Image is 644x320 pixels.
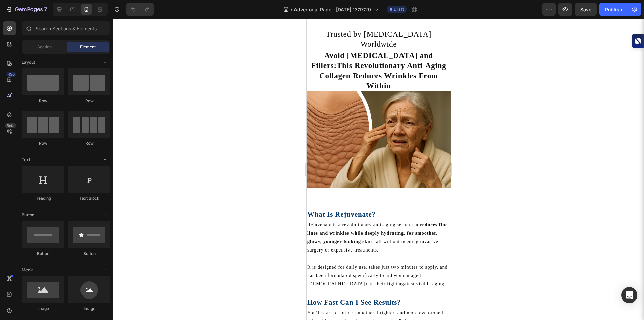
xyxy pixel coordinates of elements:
p: 7 [44,5,47,13]
span: Toggle open [100,57,110,68]
div: 450 [6,72,16,77]
input: Search Sections & Elements [22,21,110,35]
span: Element [80,44,96,50]
div: Image [22,306,64,312]
div: Row [22,140,64,146]
div: Publish [605,6,622,13]
div: Button [22,250,64,257]
span: Button [22,212,34,218]
span: Section [37,44,52,50]
span: Draft [394,6,404,12]
span: Save [580,7,591,12]
div: Row [22,98,64,104]
div: Heading [22,195,64,201]
span: Toggle open [100,154,110,165]
span: Toggle open [100,210,110,220]
div: Image [68,306,110,312]
span: Text [22,157,30,163]
span: Advertorial Page - [DATE] 13:17:29 [294,6,371,13]
span: Media [22,267,34,273]
div: Beta [5,123,16,128]
div: Button [68,250,110,257]
span: Toggle open [100,265,110,275]
button: 7 [3,3,50,16]
div: Row [68,98,110,104]
button: Publish [599,3,628,16]
div: Text Block [68,195,110,201]
div: Undo/Redo [126,3,154,16]
span: / [291,6,292,13]
div: Open Intercom Messenger [621,287,637,303]
div: Row [68,140,110,146]
button: Save [575,3,597,16]
span: Layout [22,59,35,65]
iframe: Design area [307,19,451,320]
